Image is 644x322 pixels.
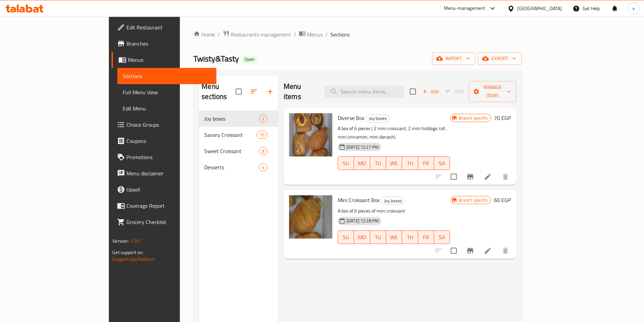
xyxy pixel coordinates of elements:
[386,230,402,244] button: WE
[354,156,370,170] button: MO
[338,207,450,215] p: A box of 6 pieces of mini croissant
[289,113,332,156] img: Diverse Box
[447,170,461,184] span: Select to update
[338,230,354,244] button: SU
[130,237,141,245] span: 1.0.0
[299,30,323,39] a: Menus
[357,158,367,168] span: MO
[389,158,399,168] span: WE
[112,117,216,133] a: Choice Groups
[204,147,259,155] span: Sweet Croissant
[117,68,216,84] a: Sections
[112,149,216,165] a: Promotions
[112,35,216,52] a: Branches
[370,156,386,170] button: TU
[294,30,296,39] li: /
[386,156,402,170] button: WE
[117,100,216,117] a: Edit Menu
[199,159,278,175] div: Desserts4
[199,127,278,143] div: Savory Croissant10
[126,218,211,226] span: Grocery Checklist
[381,197,405,205] div: Joy boxes
[112,181,216,198] a: Upsell
[494,195,511,205] h6: 60 EGP
[284,81,316,102] h2: Menu items
[325,86,404,98] input: search
[402,156,418,170] button: TH
[456,197,491,203] span: Branch specific
[370,230,386,244] button: TU
[354,230,370,244] button: MO
[373,158,383,168] span: TU
[262,83,278,100] button: Add section
[117,84,216,100] a: Full Menu View
[112,214,216,230] a: Grocery Checklist
[341,158,351,168] span: SU
[259,147,267,155] div: items
[462,169,478,185] button: Branch-specific-item
[126,137,211,145] span: Coupons
[456,115,491,121] span: Branch specific
[494,113,511,123] h6: 70 EGP
[437,54,470,63] span: import
[259,164,267,171] span: 4
[389,232,399,242] span: WE
[126,185,211,194] span: Upsell
[420,86,442,97] button: Add
[199,108,278,178] nav: Menu sections
[257,132,267,138] span: 10
[442,86,469,97] span: Select section first
[126,40,211,48] span: Branches
[123,72,211,80] span: Sections
[437,158,447,168] span: SA
[193,30,521,39] nav: breadcrumb
[421,158,431,168] span: FR
[341,232,351,242] span: SU
[633,5,635,12] span: e
[307,30,323,39] span: Menus
[497,243,514,259] button: delete
[483,54,516,63] span: export
[405,232,415,242] span: TH
[259,116,267,122] span: 2
[204,163,259,171] span: Desserts
[112,198,216,214] a: Coverage Report
[418,230,434,244] button: FR
[126,153,211,161] span: Promotions
[373,232,383,242] span: TU
[344,218,381,224] span: [DATE] 12:28 PM
[484,173,492,181] a: Edit menu item
[123,104,211,113] span: Edit Menu
[432,52,475,65] button: import
[259,148,267,154] span: 8
[338,195,380,205] span: Mini Croissant Box
[112,165,216,181] a: Menu disclaimer
[126,23,211,31] span: Edit Restaurant
[204,131,256,139] span: Savory Croissant
[366,115,389,122] span: Joy boxes
[126,202,211,210] span: Coverage Report
[218,30,220,39] li: /
[344,144,381,150] span: [DATE] 12:27 PM
[497,169,514,185] button: delete
[126,169,211,177] span: Menu disclaimer
[223,30,291,39] a: Restaurants management
[126,121,211,129] span: Choice Groups
[231,30,291,39] span: Restaurants management
[405,158,415,168] span: TH
[246,83,262,100] span: Sort sections
[338,113,364,123] span: Diverse Box
[123,88,211,96] span: Full Menu View
[242,55,257,64] div: Open
[112,255,155,264] a: Support.OpsPlatform
[330,30,350,39] span: Sections
[484,247,492,255] a: Edit menu item
[469,81,516,102] button: Manage items
[434,156,450,170] button: SA
[444,4,485,13] div: Menu-management
[357,232,367,242] span: MO
[112,133,216,149] a: Coupons
[422,88,440,96] span: Add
